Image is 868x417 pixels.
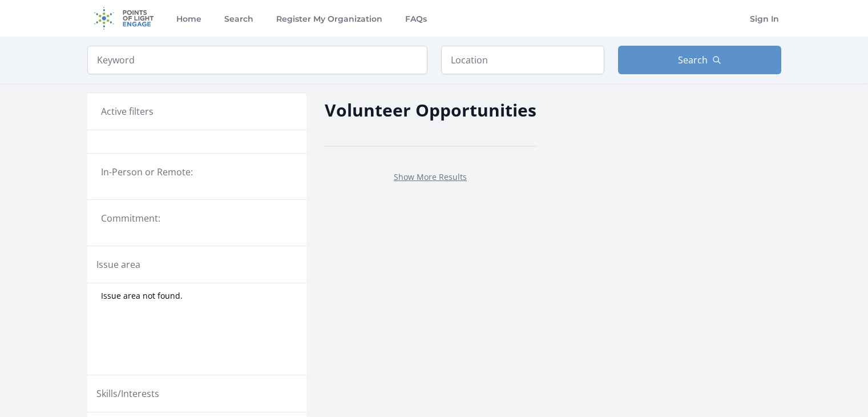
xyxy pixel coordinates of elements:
legend: Issue area [96,258,140,271]
a: Show More Results [394,171,467,182]
h3: Active filters [101,105,154,118]
legend: Commitment: [101,211,293,225]
h2: Volunteer Opportunities [325,97,536,123]
button: Search [618,46,781,74]
legend: Skills/Interests [96,387,159,400]
input: Keyword [87,46,427,74]
legend: In-Person or Remote: [101,165,293,179]
span: Search [678,53,708,67]
input: Location [441,46,604,74]
span: Issue area not found. [101,290,183,302]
